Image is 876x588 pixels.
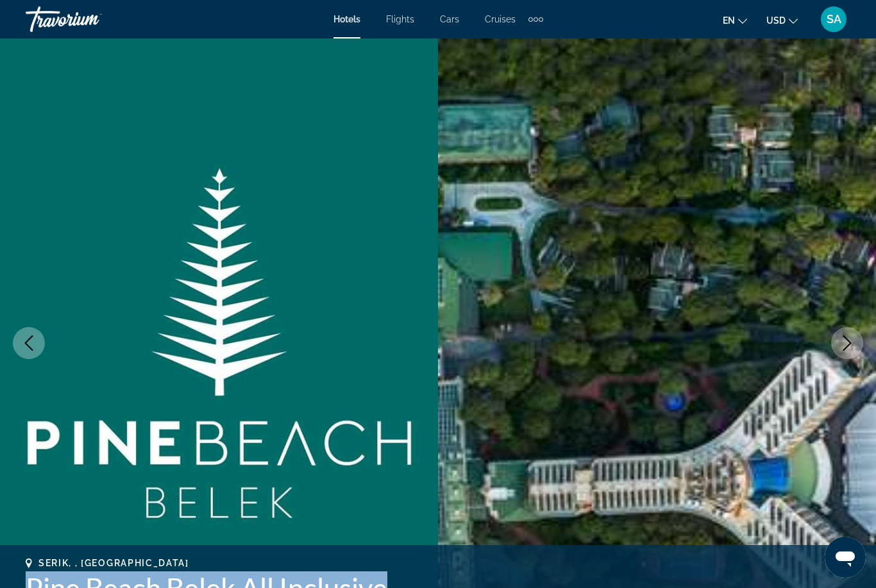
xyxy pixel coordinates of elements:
[723,15,735,26] span: en
[386,14,414,24] a: Flights
[38,558,189,568] span: Serik, , [GEOGRAPHIC_DATA]
[831,327,863,359] button: Next image
[827,13,841,26] span: SA
[766,11,798,29] button: Change currency
[26,3,154,36] a: Travorium
[485,14,516,24] a: Cruises
[817,6,850,33] button: User Menu
[13,327,45,359] button: Previous image
[825,537,866,578] iframe: Button to launch messaging window
[723,11,747,29] button: Change language
[333,14,360,24] a: Hotels
[766,15,786,26] span: USD
[440,14,459,24] a: Cars
[528,9,543,29] button: Extra navigation items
